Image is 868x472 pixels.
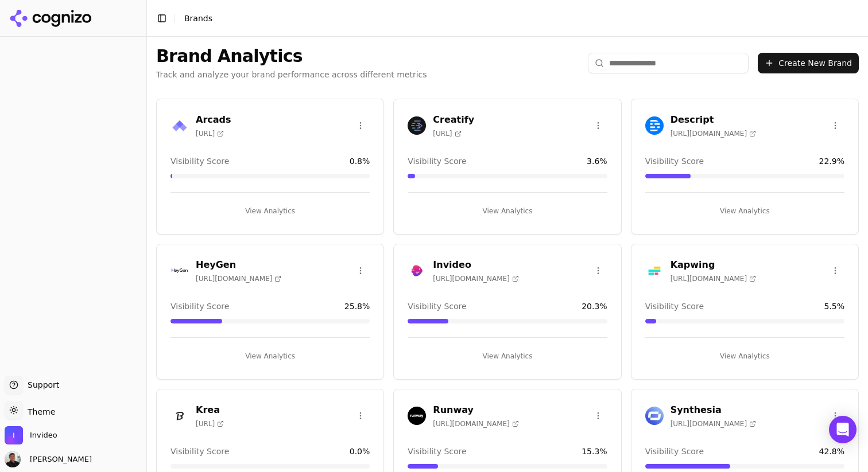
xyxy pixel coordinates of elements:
img: Krea [170,407,189,425]
button: View Analytics [645,347,844,365]
span: [URL][DOMAIN_NAME] [671,419,756,428]
span: [URL][DOMAIN_NAME] [196,274,281,283]
h3: Creatify [433,113,474,127]
img: Invideo [408,262,426,280]
h3: Arcads [196,113,231,127]
img: Synthesia [645,407,664,425]
span: [URL] [196,419,224,428]
span: 22.9 % [819,155,844,167]
img: Runway [408,407,426,425]
span: [URL][DOMAIN_NAME] [671,129,756,138]
span: Visibility Score [645,446,704,457]
h3: HeyGen [196,258,281,272]
nav: breadcrumb [184,13,212,24]
span: [URL] [196,129,224,138]
span: Visibility Score [408,155,466,167]
span: 42.8 % [819,446,844,457]
img: HeyGen [170,262,189,280]
span: Visibility Score [170,446,229,457]
span: 20.3 % [582,301,607,312]
span: [URL][DOMAIN_NAME] [671,274,756,283]
img: Ankit Solanki [5,451,21,467]
span: Visibility Score [645,301,704,312]
span: 0.0 % [350,446,370,457]
span: Support [23,379,59,391]
button: Open organization switcher [5,426,57,444]
span: [URL][DOMAIN_NAME] [433,274,518,283]
div: Open Intercom Messenger [829,416,857,443]
span: Theme [23,407,55,416]
span: Visibility Score [645,155,704,167]
button: Open user button [5,451,92,467]
img: Creatify [408,116,426,135]
span: 5.5 % [824,301,844,312]
h3: Krea [196,403,224,417]
span: Brands [184,14,212,23]
span: 25.8 % [344,301,370,312]
span: 15.3 % [582,446,607,457]
img: Kapwing [645,262,664,280]
button: View Analytics [645,202,844,220]
h3: Kapwing [671,258,756,272]
img: Descript [645,116,664,135]
span: Visibility Score [408,301,466,312]
h3: Descript [671,113,756,127]
span: Visibility Score [170,301,229,312]
span: [URL] [433,129,461,138]
button: View Analytics [170,347,370,365]
h3: Runway [433,403,518,417]
button: View Analytics [408,347,607,365]
span: [PERSON_NAME] [25,454,92,465]
span: 0.8 % [350,155,370,167]
h3: Invideo [433,258,518,272]
h3: Synthesia [671,403,756,417]
img: Arcads [170,116,189,135]
span: Visibility Score [170,155,229,167]
span: Visibility Score [408,446,466,457]
p: Track and analyze your brand performance across different metrics [156,69,427,80]
h1: Brand Analytics [156,46,427,67]
span: 3.6 % [587,155,607,167]
span: Invideo [30,430,57,440]
button: Create New Brand [758,53,859,73]
img: Invideo [5,426,23,444]
button: View Analytics [408,202,607,220]
span: [URL][DOMAIN_NAME] [433,419,518,428]
button: View Analytics [170,202,370,220]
